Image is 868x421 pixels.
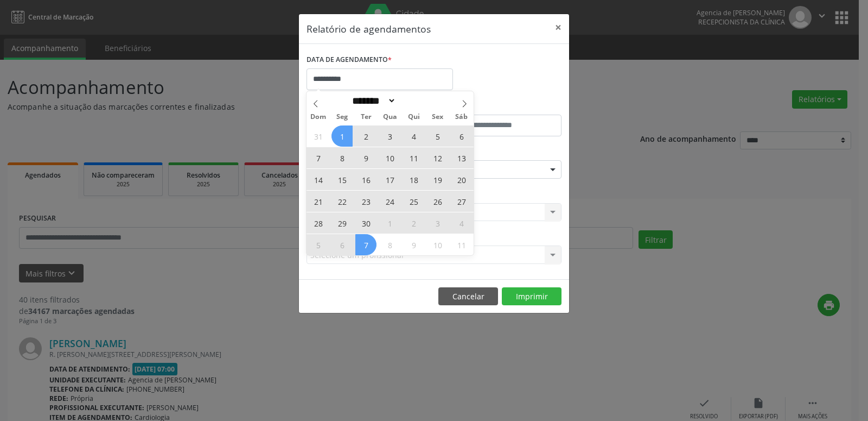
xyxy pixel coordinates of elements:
span: Setembro 26, 2025 [427,191,448,212]
span: Outubro 5, 2025 [308,234,329,255]
select: Month [348,95,396,106]
span: Setembro 13, 2025 [451,147,472,168]
span: Setembro 25, 2025 [403,191,424,212]
input: Year [396,95,432,106]
span: Outubro 6, 2025 [331,234,353,255]
span: Outubro 9, 2025 [403,234,424,255]
h5: Relatório de agendamentos [307,22,431,36]
label: ATÉ [437,98,561,115]
span: Setembro 9, 2025 [355,147,376,168]
span: Setembro 1, 2025 [331,125,353,147]
span: Setembro 16, 2025 [355,169,376,190]
span: Outubro 1, 2025 [379,212,400,234]
span: Ter [354,114,378,121]
span: Outubro 10, 2025 [427,234,448,255]
span: Setembro 5, 2025 [427,125,448,147]
span: Setembro 8, 2025 [331,147,353,168]
span: Outubro 11, 2025 [451,234,472,255]
span: Setembro 21, 2025 [308,191,329,212]
span: Setembro 23, 2025 [355,191,376,212]
span: Setembro 15, 2025 [331,169,353,190]
span: Outubro 2, 2025 [403,212,424,234]
span: Seg [330,114,354,121]
span: Setembro 6, 2025 [451,125,472,147]
span: Qua [378,114,402,121]
label: DATA DE AGENDAMENTO [307,52,392,68]
span: Setembro 17, 2025 [379,169,400,190]
span: Setembro 29, 2025 [331,212,353,234]
span: Qui [402,114,426,121]
span: Setembro 12, 2025 [427,147,448,168]
span: Setembro 18, 2025 [403,169,424,190]
span: Setembro 20, 2025 [451,169,472,190]
button: Imprimir [502,287,561,306]
span: Setembro 10, 2025 [379,147,400,168]
span: Outubro 3, 2025 [427,212,448,234]
span: Outubro 4, 2025 [451,212,472,234]
span: Setembro 11, 2025 [403,147,424,168]
span: Setembro 28, 2025 [308,212,329,234]
span: Setembro 22, 2025 [331,191,353,212]
span: Setembro 3, 2025 [379,125,400,147]
span: Setembro 14, 2025 [308,169,329,190]
span: Outubro 8, 2025 [379,234,400,255]
button: Close [547,14,569,41]
span: Setembro 2, 2025 [355,125,376,147]
span: Setembro 4, 2025 [403,125,424,147]
span: Setembro 7, 2025 [308,147,329,168]
span: Setembro 19, 2025 [427,169,448,190]
span: Outubro 7, 2025 [355,234,376,255]
span: Setembro 30, 2025 [355,212,376,234]
span: Setembro 24, 2025 [379,191,400,212]
span: Sáb [450,114,474,121]
span: Dom [307,114,330,121]
span: Agosto 31, 2025 [308,125,329,147]
span: Setembro 27, 2025 [451,191,472,212]
button: Cancelar [438,287,498,306]
span: Sex [426,114,450,121]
